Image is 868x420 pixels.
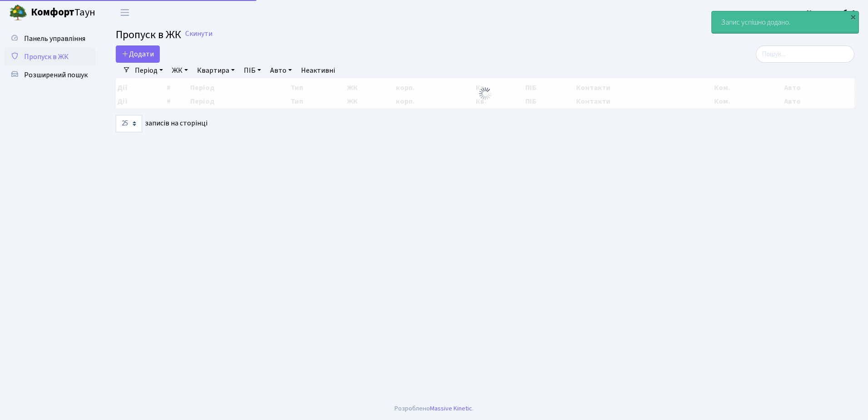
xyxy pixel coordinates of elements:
[24,70,88,80] span: Розширений пошук
[168,63,192,78] a: ЖК
[116,115,207,132] label: записів на сторінці
[395,404,473,414] div: Розроблено .
[24,52,69,62] span: Пропуск в ЖК
[116,115,142,132] select: записів на сторінці
[193,63,238,78] a: Квартира
[5,66,95,84] a: Розширений пошук
[807,7,857,18] a: Консьєрж б. 4.
[185,30,212,38] a: Скинути
[712,11,858,33] div: Запис успішно додано.
[756,45,854,63] input: Пошук...
[9,4,27,22] img: logo.png
[116,27,181,43] span: Пропуск в ЖК
[113,5,136,20] button: Переключити навігацію
[116,45,160,63] a: Додати
[5,30,95,48] a: Панель управління
[848,12,858,21] div: ×
[24,34,85,44] span: Панель управління
[297,63,339,78] a: Неактивні
[478,86,493,101] img: Обробка...
[807,8,857,18] b: Консьєрж б. 4.
[31,5,74,20] b: Комфорт
[122,49,154,59] span: Додати
[240,63,265,78] a: ПІБ
[266,63,296,78] a: Авто
[5,48,95,66] a: Пропуск в ЖК
[131,63,167,78] a: Період
[31,5,95,20] span: Таун
[430,404,472,413] a: Massive Kinetic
